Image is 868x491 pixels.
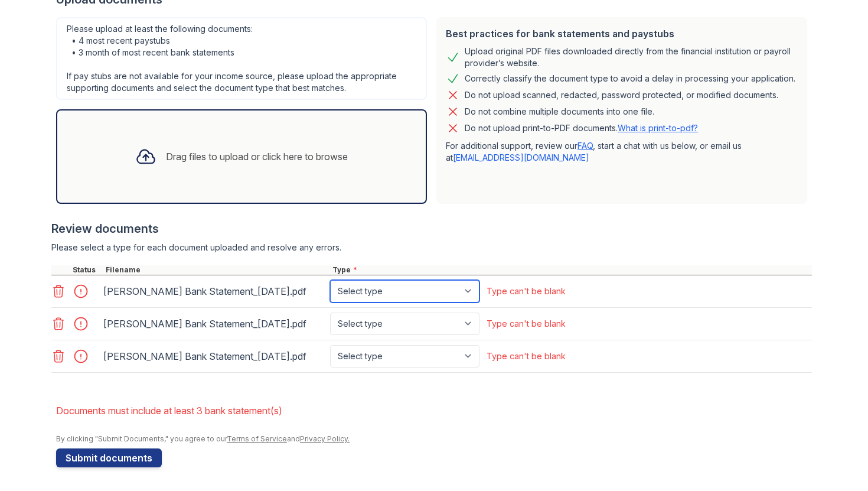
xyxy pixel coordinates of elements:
[103,282,325,301] div: [PERSON_NAME] Bank Statement_[DATE].pdf
[70,265,103,275] div: Status
[446,27,798,41] div: Best practices for bank statements and paystubs
[618,123,698,133] a: What is print-to-pdf?
[446,140,798,164] p: For additional support, review our , start a chat with us below, or email us at
[227,434,287,443] a: Terms of Service
[487,318,566,330] div: Type can't be blank
[103,265,330,275] div: Filename
[465,45,798,69] div: Upload original PDF files downloaded directly from the financial institution or payroll provider’...
[577,141,593,151] a: FAQ
[103,314,325,333] div: [PERSON_NAME] Bank Statement_[DATE].pdf
[453,152,589,162] a: [EMAIL_ADDRESS][DOMAIN_NAME]
[51,242,812,253] div: Please select a type for each document uploaded and resolve any errors.
[56,448,162,467] button: Submit documents
[487,285,566,297] div: Type can't be blank
[465,88,778,102] div: Do not upload scanned, redacted, password protected, or modified documents.
[103,347,325,366] div: [PERSON_NAME] Bank Statement_[DATE].pdf
[56,17,427,100] div: Please upload at least the following documents: • 4 most recent paystubs • 3 month of most recent...
[56,399,812,422] li: Documents must include at least 3 bank statement(s)
[300,434,350,443] a: Privacy Policy.
[51,220,812,237] div: Review documents
[465,122,698,134] p: Do not upload print-to-PDF documents.
[487,350,566,362] div: Type can't be blank
[330,265,812,275] div: Type
[465,105,654,119] div: Do not combine multiple documents into one file.
[166,149,348,164] div: Drag files to upload or click here to browse
[465,71,795,86] div: Correctly classify the document type to avoid a delay in processing your application.
[56,434,812,444] div: By clicking "Submit Documents," you agree to our and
